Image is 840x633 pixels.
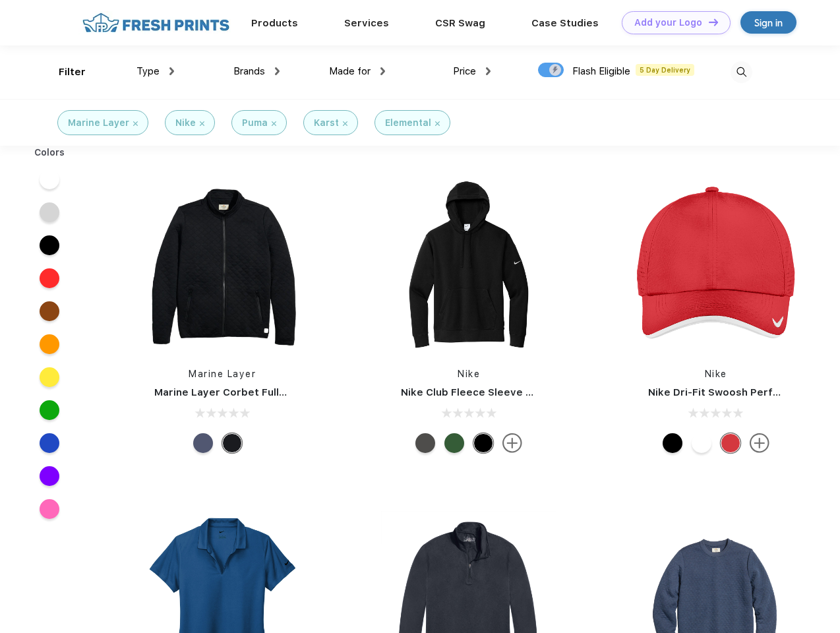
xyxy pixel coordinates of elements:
[343,121,347,126] img: filter_cancel.svg
[709,18,718,26] img: DT
[193,433,213,453] div: Navy
[169,67,174,75] img: dropdown.png
[663,433,682,453] div: Black
[634,17,702,28] div: Add your Logo
[453,65,476,77] span: Price
[59,65,86,80] div: Filter
[133,121,138,126] img: filter_cancel.svg
[458,369,480,379] a: Nike
[435,17,485,29] a: CSR Swag
[721,433,740,453] div: University Red
[233,65,265,77] span: Brands
[401,386,648,398] a: Nike Club Fleece Sleeve Swoosh Pullover Hoodie
[175,116,196,130] div: Nike
[502,433,522,453] img: more.svg
[189,369,256,379] a: Marine Layer
[200,121,204,126] img: filter_cancel.svg
[329,65,371,77] span: Made for
[750,433,769,453] img: more.svg
[380,67,385,75] img: dropdown.png
[314,116,339,130] div: Karst
[136,65,160,77] span: Type
[24,146,75,160] div: Colors
[272,121,276,126] img: filter_cancel.svg
[135,179,310,354] img: func=resize&h=266
[754,15,783,30] div: Sign in
[68,116,129,130] div: Marine Layer
[435,121,440,126] img: filter_cancel.svg
[740,11,796,34] a: Sign in
[636,64,694,76] span: 5 Day Delivery
[154,386,337,398] a: Marine Layer Corbet Full-Zip Jacket
[572,65,630,77] span: Flash Eligible
[648,386,830,398] a: Nike Dri-Fit Swoosh Perforated Cap
[242,116,268,130] div: Puma
[692,433,711,453] div: White
[275,67,280,75] img: dropdown.png
[486,67,491,75] img: dropdown.png
[344,17,389,29] a: Services
[381,179,556,354] img: func=resize&h=266
[473,433,493,453] div: Black
[705,369,727,379] a: Nike
[251,17,298,29] a: Products
[78,11,233,34] img: fo%20logo%202.webp
[385,116,431,130] div: Elemental
[415,433,435,453] div: Anthracite
[444,433,464,453] div: Gorge Green
[731,61,752,83] img: desktop_search.svg
[628,179,804,354] img: func=resize&h=266
[222,433,242,453] div: Black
